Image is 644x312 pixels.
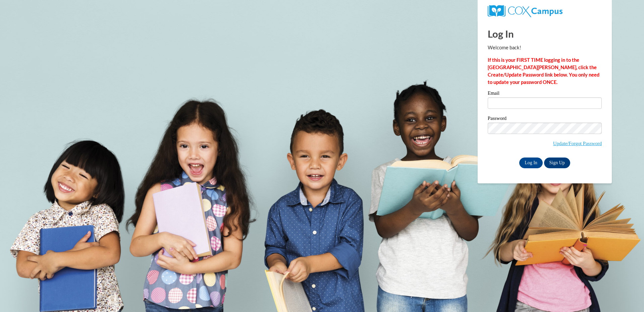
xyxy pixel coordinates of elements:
a: Update/Forgot Password [553,141,602,146]
h1: Log In [488,27,602,41]
strong: If this is your FIRST TIME logging in to the [GEOGRAPHIC_DATA][PERSON_NAME], click the Create/Upd... [488,57,599,85]
img: COX Campus [488,5,562,17]
a: COX Campus [488,8,562,13]
p: Welcome back! [488,44,602,51]
input: Log In [519,158,543,168]
a: Sign Up [544,158,570,168]
label: Email [488,91,602,97]
label: Password [488,116,602,123]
